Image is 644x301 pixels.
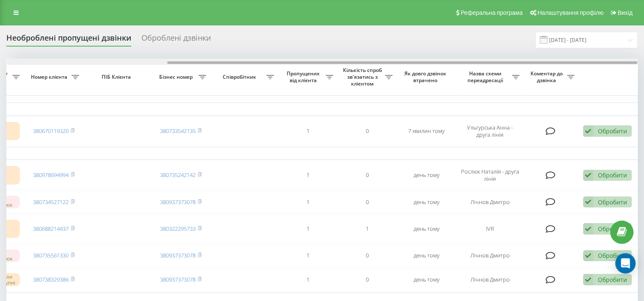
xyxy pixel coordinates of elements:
[33,127,69,135] a: 380670119320
[397,191,456,213] td: день тому
[278,161,337,189] td: 1
[337,244,397,267] td: 0
[528,70,567,83] span: Коментар до дзвінка
[456,161,524,189] td: Рослюк Наталія - друга лінія
[33,198,69,206] a: 380734527122
[278,191,337,213] td: 1
[155,74,199,80] span: Бізнес номер
[456,191,524,213] td: Лічнов Дмитро
[397,161,456,189] td: день тому
[160,198,196,206] a: 380937373078
[456,117,524,145] td: Ульгурська Анна - друга лінія
[397,244,456,267] td: день тому
[33,225,69,232] a: 380688214437
[278,268,337,291] td: 1
[337,117,397,145] td: 0
[33,276,69,283] a: 380738329386
[456,268,524,291] td: Лічнов Дмитро
[404,70,449,83] span: Як довго дзвінок втрачено
[598,198,627,206] div: Обробити
[598,251,627,260] div: Обробити
[337,161,397,189] td: 0
[6,33,131,47] div: Необроблені пропущені дзвінки
[397,268,456,291] td: день тому
[397,117,456,145] td: 7 хвилин тому
[160,127,196,135] a: 380733542135
[397,215,456,243] td: день тому
[337,215,397,243] td: 1
[337,268,397,291] td: 0
[460,70,512,83] span: Назва схеми переадресації
[598,127,627,135] div: Обробити
[537,9,603,16] span: Налаштування профілю
[615,253,636,273] div: Open Intercom Messenger
[215,74,266,80] span: Співробітник
[278,117,337,145] td: 1
[337,191,397,213] td: 0
[160,251,196,259] a: 380937373078
[598,225,627,233] div: Обробити
[282,70,326,83] span: Пропущених від клієнта
[91,74,144,80] span: ПІБ Клієнта
[28,74,72,80] span: Номер клієнта
[461,9,523,16] span: Реферальна програма
[456,215,524,243] td: IVR
[278,215,337,243] td: 1
[342,67,385,87] span: Кількість спроб зв'язатись з клієнтом
[160,276,196,283] a: 380937373078
[160,225,196,232] a: 380322295733
[618,9,633,16] span: Вихід
[160,171,196,179] a: 380735242142
[33,171,69,179] a: 380978694994
[598,276,627,284] div: Обробити
[598,171,627,179] div: Обробити
[141,33,211,47] div: Оброблені дзвінки
[33,251,69,259] a: 380735561330
[456,244,524,267] td: Лічнов Дмитро
[278,244,337,267] td: 1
